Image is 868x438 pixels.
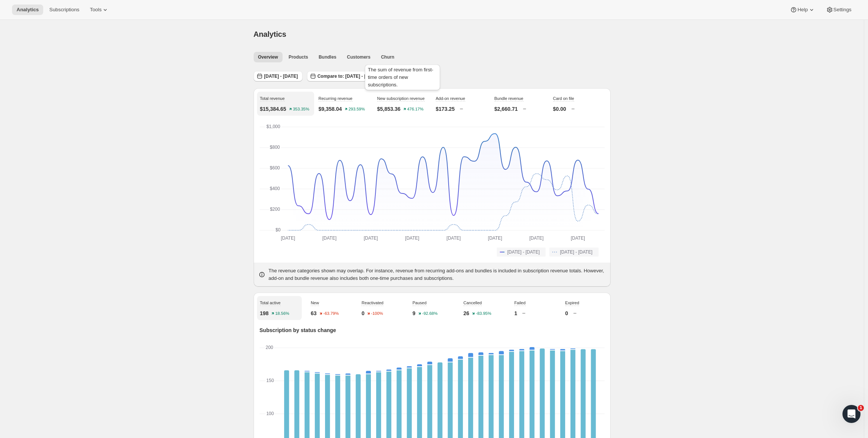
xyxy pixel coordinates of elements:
button: Tools [85,5,113,15]
span: Cancelled [463,301,482,305]
text: -92.68% [422,311,437,316]
span: Tools [90,7,101,13]
rect: Expired-6 0 [499,348,504,349]
button: [DATE] - [DATE] [549,248,598,257]
rect: New-1 4 [458,356,463,360]
text: $600 [270,165,280,171]
text: [DATE] [281,236,295,241]
rect: New-1 1 [570,349,575,350]
rect: Expired-6 0 [437,348,442,349]
span: Subscriptions [49,7,79,13]
text: 18.56% [275,311,289,316]
text: 200 [266,345,273,350]
span: Customers [347,54,370,60]
span: Bundle revenue [494,96,523,101]
text: [DATE] [488,236,502,241]
button: Compare to: [DATE] - [DATE] [307,71,384,82]
rect: Expired-6 0 [509,348,514,349]
text: [DATE] [363,236,378,241]
rect: Expired-6 0 [386,348,391,349]
span: Paused [413,301,426,305]
rect: Expired-6 0 [294,348,299,349]
rect: New-1 4 [366,371,370,374]
p: $5,853.36 [377,105,401,113]
rect: Expired-6 0 [550,348,555,349]
button: Analytics [12,5,43,15]
span: Recurring revenue [319,96,353,101]
rect: Expired-6 0 [458,348,463,349]
span: New [311,301,319,305]
span: Overview [258,54,278,60]
rect: Expired-6 0 [315,348,319,349]
text: $200 [270,207,280,212]
p: $2,660.71 [494,105,518,113]
span: Failed [514,301,526,305]
rect: Expired-6 0 [335,348,340,349]
rect: Expired-6 0 [560,348,565,349]
span: Compare to: [DATE] - [DATE] [318,73,379,79]
p: 0 [565,310,568,317]
rect: New-1 2 [345,373,350,376]
span: Settings [833,7,851,13]
button: [DATE] - [DATE] [254,71,302,82]
rect: Expired-6 0 [581,348,585,349]
text: -100% [371,311,383,316]
rect: Expired-6 0 [366,348,370,349]
rect: New-1 2 [386,370,391,372]
p: $9,358.04 [319,105,342,113]
span: Help [797,7,808,13]
rect: New-1 6 [468,353,473,358]
text: 293.59% [348,107,365,112]
span: [DATE] - [DATE] [560,249,592,255]
text: [DATE] [446,236,461,241]
span: Reactivated [361,301,383,305]
text: -63.79% [323,311,339,316]
rect: New-1 4 [478,352,483,356]
rect: New-1 2 [519,349,524,351]
iframe: Intercom live chat [842,405,860,423]
rect: Expired-6 0 [540,348,544,349]
rect: Expired-6 0 [529,348,534,349]
rect: New-1 4 [427,362,432,365]
text: 100 [266,411,274,416]
span: Total revenue [260,96,285,101]
p: 1 [514,310,517,317]
span: Add-on revenue [436,96,465,101]
rect: New-1 2 [488,353,493,355]
rect: New-1 2 [509,350,514,352]
p: 26 [463,310,469,317]
button: Subscriptions [45,5,84,15]
p: $15,384.65 [260,105,286,113]
p: 198 [260,310,269,317]
text: $0 [275,227,281,233]
span: Analytics [254,30,286,38]
rect: Expired-6 0 [345,348,350,349]
text: 353.35% [293,107,309,112]
rect: New-1 2 [407,366,411,369]
text: -83.95% [476,311,491,316]
p: 63 [311,310,317,317]
rect: Expired-6 0 [407,348,411,349]
rect: Expired-6 0 [478,348,483,349]
text: [DATE] [571,236,585,241]
span: 1 [858,405,864,411]
button: Settings [821,5,856,15]
span: [DATE] - [DATE] [507,249,540,255]
rect: New-1 2 [560,349,565,351]
rect: New-1 5 [499,351,504,355]
text: $1,000 [266,124,280,129]
text: $400 [269,186,280,191]
p: Subscription by status change [260,326,605,334]
span: Products [289,54,308,60]
span: Total active [260,301,281,305]
rect: New-1 1 [315,372,319,374]
rect: New-1 1 [325,373,330,375]
span: Card on file [553,96,574,101]
rect: Expired-6 0 [304,348,309,349]
rect: New-1 1 [376,371,381,372]
span: Expired [565,301,579,305]
rect: Expired-6 0 [488,348,493,349]
rect: Expired-6 0 [355,348,360,349]
rect: Expired-6 0 [468,348,473,349]
rect: Expired-6 0 [284,348,289,349]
